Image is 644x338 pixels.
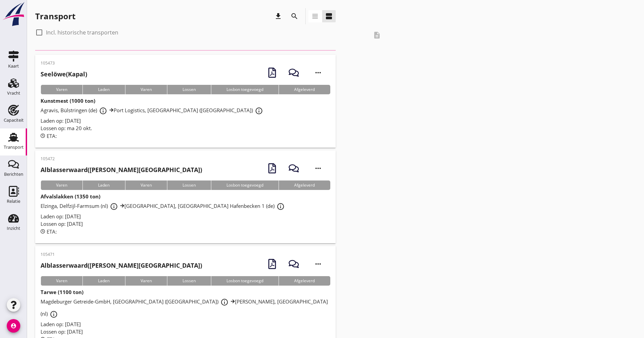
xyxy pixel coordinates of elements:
[41,70,66,78] strong: Seelöwe
[41,213,81,220] span: Laden op: [DATE]
[279,85,330,94] div: Afgeleverd
[4,172,23,176] div: Berichten
[41,107,265,114] span: Agravis, Bülstringen (de) Port Logistics, [GEOGRAPHIC_DATA] ([GEOGRAPHIC_DATA])
[41,70,87,79] h2: (Kapal)
[309,63,328,82] i: more_horiz
[99,107,107,115] i: info_outline
[290,12,299,20] i: search
[255,107,263,115] i: info_outline
[309,159,328,178] i: more_horiz
[7,319,20,333] i: account_circle
[41,166,88,174] strong: Alblasserwaard
[41,321,81,328] span: Laden op: [DATE]
[50,310,58,318] i: info_outline
[125,276,167,286] div: Varen
[167,85,211,94] div: Lossen
[1,2,26,27] img: logo-small.a267ee39.svg
[35,150,336,243] a: 105472Alblasserwaard([PERSON_NAME][GEOGRAPHIC_DATA])VarenLadenVarenLossenLosbon toegevoegdAfgelev...
[4,118,24,122] div: Capaciteit
[125,85,167,94] div: Varen
[311,12,319,20] i: view_headline
[41,298,328,317] span: Magdeburger Getreide-GmbH, [GEOGRAPHIC_DATA] ([GEOGRAPHIC_DATA]) [PERSON_NAME], [GEOGRAPHIC_DATA]...
[41,165,202,174] h2: ([PERSON_NAME][GEOGRAPHIC_DATA])
[8,64,19,68] div: Kaart
[279,180,330,190] div: Afgeleverd
[41,328,83,335] span: Lossen op: [DATE]
[7,91,20,95] div: Vracht
[220,298,229,306] i: info_outline
[82,85,125,94] div: Laden
[4,145,24,149] div: Transport
[41,97,95,104] strong: Kunstmest (1000 ton)
[47,228,57,235] span: ETA:
[279,276,330,286] div: Afgeleverd
[41,85,82,94] div: Varen
[41,261,202,270] h2: ([PERSON_NAME][GEOGRAPHIC_DATA])
[167,180,211,190] div: Lossen
[274,12,282,20] i: download
[41,289,84,295] strong: Tarwe (1100 ton)
[82,180,125,190] div: Laden
[47,132,57,139] span: ETA:
[41,125,92,131] span: Lossen op: ma 20 okt.
[35,11,75,22] div: Transport
[309,255,328,273] i: more_horiz
[41,276,82,286] div: Varen
[46,29,118,36] label: Incl. historische transporten
[41,251,202,258] p: 105471
[7,226,20,231] div: Inzicht
[211,180,279,190] div: Losbon toegevoegd
[125,180,167,190] div: Varen
[325,12,333,20] i: view_agenda
[211,85,279,94] div: Losbon toegevoegd
[7,199,20,203] div: Relatie
[277,202,285,211] i: info_outline
[167,276,211,286] div: Lossen
[211,276,279,286] div: Losbon toegevoegd
[41,180,82,190] div: Varen
[41,117,81,124] span: Laden op: [DATE]
[35,55,336,148] a: 105473Seelöwe(Kapal)VarenLadenVarenLossenLosbon toegevoegdAfgeleverdKunstmest (1000 ton)Agravis, ...
[41,156,202,162] p: 105472
[41,60,87,66] p: 105473
[41,220,83,227] span: Lossen op: [DATE]
[41,193,100,200] strong: Afvalslakken (1350 ton)
[82,276,125,286] div: Laden
[110,202,118,211] i: info_outline
[41,202,287,209] span: Elzinga, Delfzijl-Farmsum (nl) [GEOGRAPHIC_DATA], [GEOGRAPHIC_DATA] Hafenbecken 1 (de)
[41,261,88,269] strong: Alblasserwaard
